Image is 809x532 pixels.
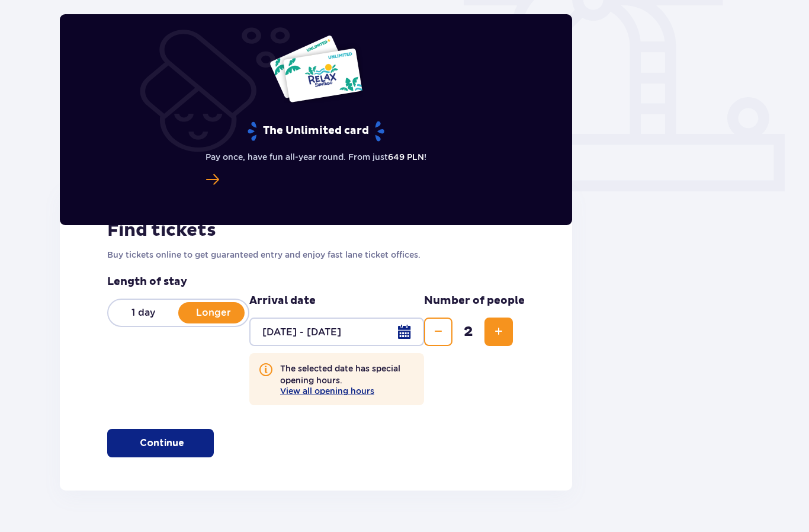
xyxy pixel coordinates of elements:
[246,121,386,142] p: The Unlimited card
[107,249,525,261] p: Buy tickets online to get guaranteed entry and enjoy fast lane ticket offices.
[269,34,363,103] img: Two entry cards to Suntago with the word 'UNLIMITED RELAX', featuring a white background with tro...
[280,363,415,396] p: The selected date has special opening hours.
[107,275,249,289] p: Length of stay
[424,318,452,346] button: Decrease
[388,152,424,162] span: 649 PLN
[108,306,178,319] p: 1 day
[107,219,525,242] h2: Find tickets
[424,294,525,308] p: Number of people
[178,306,248,319] p: Longer
[206,151,426,163] p: Pay once, have fun all-year round. From just !
[206,172,220,188] a: The Unlimited card
[107,429,214,457] button: Continue
[249,294,316,308] p: Arrival date
[455,323,482,341] span: 2
[280,386,374,396] button: View all opening hours
[140,437,184,450] p: Continue
[484,318,513,346] button: Increase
